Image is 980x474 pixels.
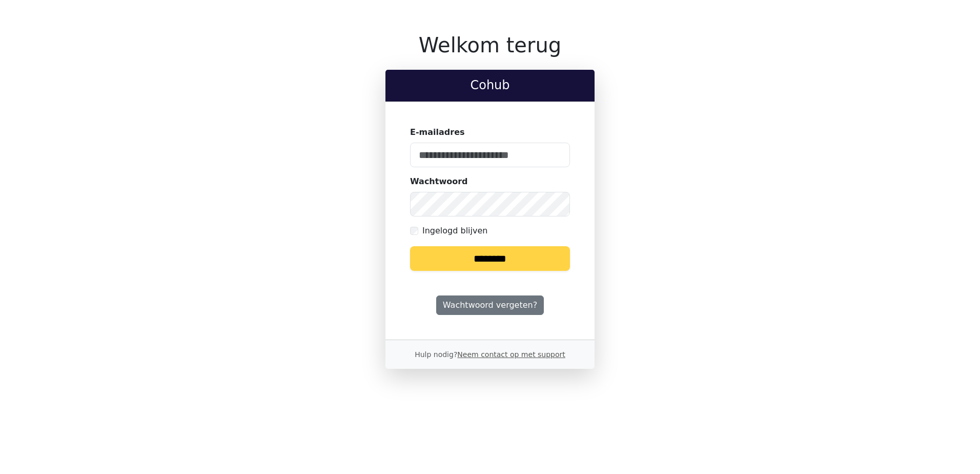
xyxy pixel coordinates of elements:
small: Hulp nodig? [415,350,565,359]
label: Ingelogd blijven [422,225,487,237]
a: Neem contact op met support [457,350,565,359]
h2: Cohub [394,78,586,93]
label: Wachtwoord [410,175,468,188]
label: E-mailadres [410,126,465,139]
a: Wachtwoord vergeten? [436,295,544,315]
h1: Welkom terug [385,33,595,57]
